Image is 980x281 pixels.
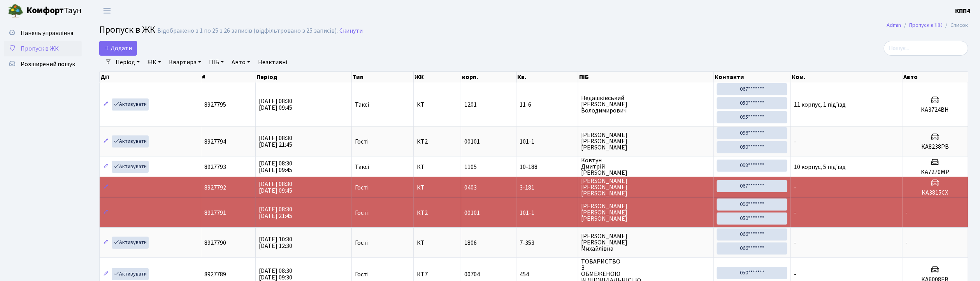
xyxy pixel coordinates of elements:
th: Кв. [517,72,578,83]
a: Пропуск в ЖК [4,41,82,56]
span: 00704 [464,270,480,279]
span: - [794,270,796,279]
span: Розширений пошук [21,60,75,68]
span: КТ [417,240,458,246]
span: 8927789 [204,270,226,279]
span: 101-1 [520,210,574,216]
span: 8927790 [204,239,226,247]
a: ЖК [144,56,164,69]
a: Admin [887,21,901,29]
div: Відображено з 1 по 25 з 26 записів (відфільтровано з 25 записів). [157,27,338,35]
span: 454 [520,271,574,277]
span: [DATE] 10:30 [DATE] 12:30 [259,235,292,250]
a: Додати [99,41,137,56]
span: 8927795 [204,100,226,109]
a: Активувати [112,268,149,280]
span: КТ2 [417,210,458,216]
span: Гості [355,139,369,145]
span: 10-188 [520,164,574,170]
b: КПП4 [955,7,971,15]
a: Квартира [166,56,204,69]
span: КТ7 [417,271,458,277]
span: Таун [26,4,82,18]
span: 8927791 [204,209,226,217]
th: Тип [352,72,414,83]
span: 8927792 [204,183,226,192]
th: # [201,72,256,83]
span: 3-181 [520,184,574,191]
span: Гості [355,240,369,246]
span: [PERSON_NAME] [PERSON_NAME] [PERSON_NAME] [581,132,710,151]
a: ПІБ [206,56,227,69]
input: Пошук... [884,41,968,56]
span: Ковтун Дмитрій [PERSON_NAME] [581,157,710,176]
a: Панель управління [4,25,82,41]
a: КПП4 [955,6,971,16]
a: Неактивні [255,56,290,69]
span: КТ [417,164,458,170]
span: 1201 [464,100,477,109]
a: Активувати [112,98,149,111]
span: Таксі [355,102,369,108]
th: Контакти [714,72,791,83]
nav: breadcrumb [875,17,980,33]
span: [DATE] 08:30 [DATE] 09:45 [259,180,292,195]
span: 1105 [464,163,477,171]
a: Активувати [112,135,149,148]
th: Період [256,72,352,83]
span: КТ2 [417,139,458,145]
span: 00101 [464,137,480,146]
h5: KA7270MP [906,169,965,176]
a: Авто [228,56,253,69]
span: Панель управління [21,29,73,37]
span: Гості [355,271,369,277]
span: 1806 [464,239,477,247]
th: корп. [461,72,517,83]
th: Дії [100,72,201,83]
span: 00101 [464,209,480,217]
span: 8927793 [204,163,226,171]
span: [DATE] 08:30 [DATE] 09:45 [259,159,292,174]
h5: КА8238РВ [906,143,965,151]
span: [DATE] 08:30 [DATE] 09:45 [259,97,292,112]
span: [PERSON_NAME] [PERSON_NAME] [PERSON_NAME] [581,178,710,197]
span: [DATE] 08:30 [DATE] 21:45 [259,205,292,220]
a: Активувати [112,237,149,249]
span: Таксі [355,164,369,170]
span: Гості [355,210,369,216]
span: 7-353 [520,240,574,246]
button: Переключити навігацію [97,4,117,17]
span: КТ [417,184,458,191]
th: ПІБ [578,72,714,83]
a: Період [112,56,143,69]
span: - [906,209,908,217]
span: 11 корпус, 1 під'їзд [794,100,846,109]
span: Гості [355,184,369,191]
img: logo.png [8,3,23,19]
li: Список [943,21,968,30]
span: Пропуск в ЖК [99,23,155,37]
span: - [794,239,796,247]
h5: КА3815СХ [906,189,965,197]
span: [DATE] 08:30 [DATE] 21:45 [259,134,292,149]
span: - [794,183,796,192]
th: ЖК [414,72,461,83]
a: Пропуск в ЖК [910,21,943,29]
th: Ком. [791,72,903,83]
span: 8927794 [204,137,226,146]
span: Додати [104,44,132,53]
b: Комфорт [26,4,64,17]
span: 101-1 [520,139,574,145]
span: 11-6 [520,102,574,108]
a: Скинути [339,27,363,35]
th: Авто [903,72,968,83]
span: [PERSON_NAME] [PERSON_NAME] [PERSON_NAME] [581,203,710,222]
a: Активувати [112,161,149,173]
span: 0403 [464,183,477,192]
h5: KA3724BH [906,106,965,114]
span: Недашківський [PERSON_NAME] Володимирович [581,95,710,114]
span: - [906,239,908,247]
span: Пропуск в ЖК [21,44,59,53]
span: КТ [417,102,458,108]
span: - [794,209,796,217]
